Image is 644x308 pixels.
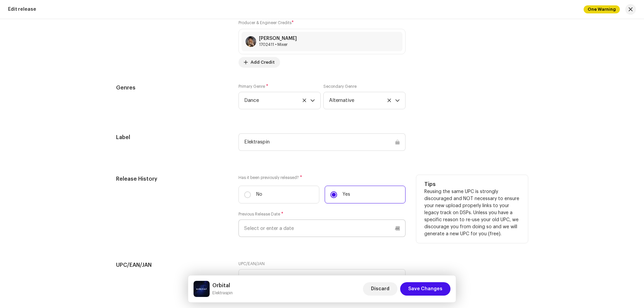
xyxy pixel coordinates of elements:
h5: Orbital [212,282,233,290]
div: [PERSON_NAME] [259,36,297,41]
img: b00215cf-f6ff-4355-bda8-9c266d3913f8 [194,281,210,297]
p: Reusing the same UPC is strongly discouraged and NOT necessary to ensure your new upload properly... [424,188,520,238]
small: Producer & Engineer Credits [238,21,291,25]
h5: Label [116,133,228,141]
small: Orbital [212,290,233,296]
h5: Tips [424,180,520,188]
h5: Release History [116,175,228,183]
img: b4240a92-5746-4ee2-ad68-ba7f07419518 [246,36,256,47]
button: Add Credit [238,57,280,68]
button: Save Changes [400,282,450,296]
div: dropdown trigger [310,92,315,109]
p: Yes [342,191,350,198]
p: No [256,191,262,198]
h5: UPC/EAN/JAN [116,261,228,269]
label: Has it been previously released? [238,175,406,180]
label: UPC/EAN/JAN [238,261,265,266]
h5: Genres [116,84,228,92]
label: Secondary Genre [323,84,357,89]
label: Primary Genre [238,84,268,89]
span: Alternative [329,92,395,109]
span: Dance [244,92,310,109]
div: Mixer [259,42,297,47]
span: Add Credit [251,56,275,69]
button: Discard [363,282,397,296]
div: dropdown trigger [395,92,400,109]
input: e.g. 000000000000 [238,269,406,287]
label: Previous Release Date [238,211,283,217]
span: Discard [371,282,389,296]
input: Select or enter a date [238,220,406,237]
span: Save Changes [408,282,442,296]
